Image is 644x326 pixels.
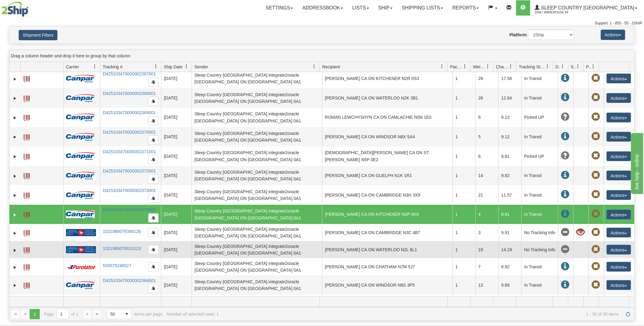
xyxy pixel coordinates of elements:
[448,0,484,16] a: Reports
[601,30,625,40] button: Actions
[607,245,631,255] button: Actions
[521,88,558,108] td: In Transit
[192,205,322,224] td: Sleep Country [GEOGRAPHIC_DATA] integrate2oracle [GEOGRAPHIC_DATA] ON [GEOGRAPHIC_DATA] 0A1
[453,258,476,275] td: 1
[66,152,95,160] img: 14 - Canpar
[161,69,192,89] td: [DATE]
[148,136,159,145] button: Copy to clipboard
[161,147,192,166] td: [DATE]
[161,108,192,127] td: [DATE]
[322,205,453,224] td: [PERSON_NAME] CA ON KITCHENER N2P 0K8
[322,275,453,295] td: [PERSON_NAME] CA ON WINDSOR N8S 3P5
[24,262,30,271] a: Label
[161,166,192,186] td: [DATE]
[591,281,600,289] span: Pickup Not Assigned
[607,171,631,180] button: Actions
[322,147,453,166] td: [DEMOGRAPHIC_DATA][PERSON_NAME] CA ON ST.[PERSON_NAME] N5P 0E2
[476,224,499,241] td: 3
[473,64,486,70] span: Weight
[561,132,569,141] span: In Transit
[561,113,569,121] span: Unknown
[499,258,521,275] td: 8.92
[148,262,159,271] button: Copy to clipboard
[453,108,476,127] td: 1
[12,134,18,140] a: Expand
[148,175,159,184] button: Copy to clipboard
[521,69,558,89] td: In Transit
[322,127,453,147] td: [PERSON_NAME] CA ON WINDSOR N8X 5A4
[558,61,568,72] a: Delivery Status filter column settings
[561,262,569,271] span: In Transit
[561,171,569,179] span: In Transit
[521,224,558,241] td: No Tracking Info
[591,74,600,82] span: Pickup Not Assigned
[476,205,499,224] td: 4
[66,229,96,237] img: 20 - Canada Post
[571,64,576,70] span: Shipment Issues
[453,205,476,224] td: 1
[181,61,192,72] a: Ship Date filter column settings
[521,147,558,166] td: Picked UP
[561,281,569,289] span: In Transit
[591,245,600,254] span: Pickup Not Assigned
[12,212,18,218] a: Expand
[322,166,453,186] td: [PERSON_NAME] CA ON GUELPH N1K 1R1
[348,0,374,16] a: Lists
[122,309,132,319] span: select
[298,0,348,16] a: Addressbook
[453,147,476,166] td: 1
[499,108,521,127] td: 9.12
[453,185,476,205] td: 1
[148,213,159,223] button: Copy to clipboard
[24,73,30,83] a: Label
[607,210,631,219] button: Actions
[309,61,320,72] a: Sender filter column settings
[103,229,141,234] a: 1021986078386126
[148,228,159,237] button: Copy to clipboard
[521,295,558,314] td: Picked UP
[192,295,322,314] td: Sleep Country [GEOGRAPHIC_DATA] integrate2oracle [GEOGRAPHIC_DATA] ON [GEOGRAPHIC_DATA] 0A1
[322,64,340,70] span: Recipient
[66,75,95,82] img: 14 - Canpar
[322,69,453,89] td: [PERSON_NAME] CA ON KITCHENER N2R 0S3
[12,76,18,82] a: Expand
[499,88,521,108] td: 12.84
[192,69,322,89] td: Sleep Country [GEOGRAPHIC_DATA] integrate2oracle [GEOGRAPHIC_DATA] ON [GEOGRAPHIC_DATA] 0A1
[24,93,30,103] a: Label
[476,241,499,258] td: 19
[476,275,499,295] td: 13
[543,61,553,72] a: Tracking Status filter column settings
[103,149,156,154] a: D425103470000002371001
[103,207,156,212] a: D425103470000002374001
[521,185,558,205] td: In Transit
[148,155,159,164] button: Copy to clipboard
[66,114,95,121] img: 14 - Canpar
[322,108,453,127] td: ROMAN LEWCHYSHYN CA ON CAMLACHIE N0N 1E0
[540,5,635,10] span: Sleep Country [GEOGRAPHIC_DATA]
[476,166,499,186] td: 14
[66,211,95,218] img: 14 - Canpar
[496,64,509,70] span: Charge
[437,61,447,72] a: Recipient filter column settings
[591,190,600,199] span: Pickup Not Assigned
[588,61,599,72] a: Pickup Status filter column settings
[148,194,159,203] button: Copy to clipboard
[12,95,18,101] a: Expand
[322,258,453,275] td: [PERSON_NAME] CA ON CHATHAM N7M 5J7
[9,50,635,62] div: grid grouping header
[322,88,453,108] td: [PERSON_NAME] CA ON WATERLOO N2K 3B1
[161,224,192,241] td: [DATE]
[506,61,516,72] a: Charge filter column settings
[607,74,631,83] button: Actions
[12,264,18,270] a: Expand
[5,4,57,11] div: live help - online
[24,190,30,200] a: Label
[591,262,600,271] span: Pickup Not Assigned
[192,258,322,275] td: Sleep Country [GEOGRAPHIC_DATA] integrate2oracle [GEOGRAPHIC_DATA] ON [GEOGRAPHIC_DATA] 0A1
[12,247,18,253] a: Expand
[607,228,631,237] button: Actions
[148,78,159,87] button: Copy to clipboard
[453,69,476,89] td: 1
[576,228,585,237] span: Shipment Issue
[66,281,95,289] img: 14 - Canpar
